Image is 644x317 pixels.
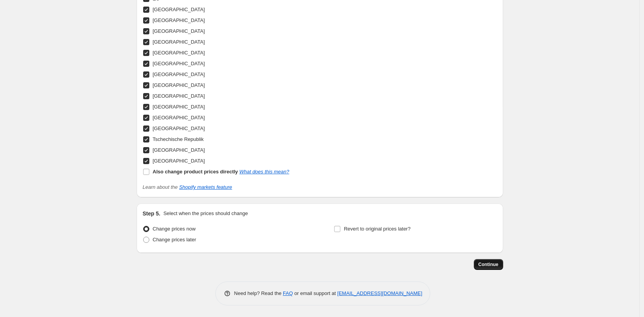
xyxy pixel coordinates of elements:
[478,261,499,268] span: Continue
[283,290,293,296] a: FAQ
[143,210,161,217] h2: Step 5.
[153,39,205,45] span: [GEOGRAPHIC_DATA]
[153,147,205,153] span: [GEOGRAPHIC_DATA]
[239,169,289,175] a: What does this mean?
[153,71,205,77] span: [GEOGRAPHIC_DATA]
[153,226,196,232] span: Change prices now
[153,7,205,12] span: [GEOGRAPHIC_DATA]
[153,28,205,34] span: [GEOGRAPHIC_DATA]
[153,136,204,142] span: Tschechische Republik
[179,184,232,190] a: Shopify markets feature
[344,226,411,232] span: Revert to original prices later?
[153,158,205,164] span: [GEOGRAPHIC_DATA]
[143,184,232,190] i: Learn about the
[153,237,196,242] span: Change prices later
[153,82,205,88] span: [GEOGRAPHIC_DATA]
[153,93,205,99] span: [GEOGRAPHIC_DATA]
[337,290,422,296] a: [EMAIL_ADDRESS][DOMAIN_NAME]
[153,61,205,66] span: [GEOGRAPHIC_DATA]
[234,290,283,296] span: Need help? Read the
[153,169,238,175] b: Also change product prices directly
[474,259,503,270] button: Continue
[153,125,205,131] span: [GEOGRAPHIC_DATA]
[153,115,205,120] span: [GEOGRAPHIC_DATA]
[163,210,248,217] p: Select when the prices should change
[153,50,205,56] span: [GEOGRAPHIC_DATA]
[153,17,205,23] span: [GEOGRAPHIC_DATA]
[293,290,337,296] span: or email support at
[153,104,205,110] span: [GEOGRAPHIC_DATA]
